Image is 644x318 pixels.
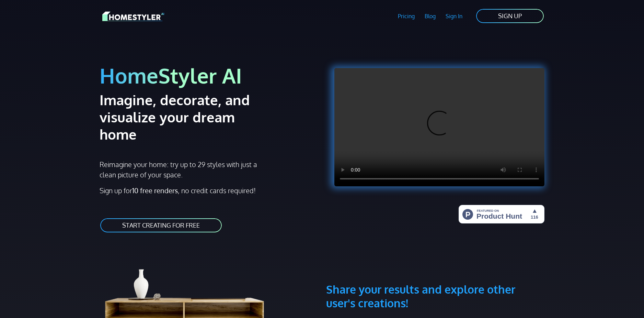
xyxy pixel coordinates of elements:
[102,10,164,22] img: HomeStyler AI logo
[393,8,420,24] a: Pricing
[475,8,544,24] a: SIGN UP
[132,186,178,195] strong: 10 free renders
[100,159,263,180] p: Reimagine your home: try up to 29 styles with just a clean picture of your space.
[100,63,318,88] h1: HomeStyler AI
[459,205,544,223] img: HomeStyler AI - Interior Design Made Easy: One Click to Your Dream Home | Product Hunt
[440,8,467,24] a: Sign In
[419,8,440,24] a: Blog
[100,91,274,143] h2: Imagine, decorate, and visualize your dream home
[100,218,222,233] a: START CREATING FOR FREE
[100,185,318,196] p: Sign up for , no credit cards required!
[326,250,544,310] h3: Share your results and explore other user's creations!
